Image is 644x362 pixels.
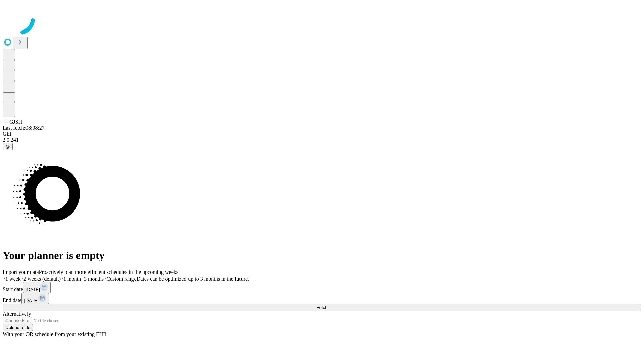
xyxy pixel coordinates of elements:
[3,269,39,275] span: Import your data
[3,293,641,304] div: End date
[3,137,641,143] div: 2.0.241
[3,324,33,331] button: Upload a file
[3,311,31,317] span: Alternatively
[137,276,249,282] span: Dates can be optimized up to 3 months in the future.
[3,304,641,311] button: Fetch
[3,125,45,131] span: Last fetch: 08:08:27
[3,131,641,137] div: GEI
[5,144,10,149] span: @
[21,293,49,304] button: [DATE]
[23,276,61,282] span: 2 weeks (default)
[23,282,51,293] button: [DATE]
[3,249,641,262] h1: Your planner is empty
[24,298,38,303] span: [DATE]
[3,143,13,150] button: @
[3,282,641,293] div: Start date
[63,276,81,282] span: 1 month
[9,119,22,125] span: GJSH
[26,287,40,292] span: [DATE]
[106,276,136,282] span: Custom range
[39,269,180,275] span: Proactively plan more efficient schedules in the upcoming weeks.
[3,331,107,337] span: With your OR schedule from your existing EHR
[5,276,21,282] span: 1 week
[316,305,327,310] span: Fetch
[84,276,104,282] span: 3 months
